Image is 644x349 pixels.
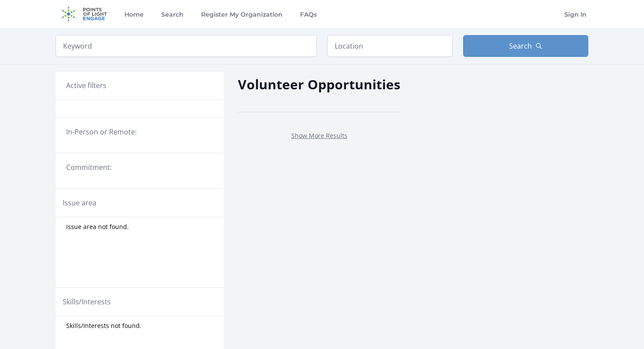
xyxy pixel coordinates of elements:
span: Issue area not found. [66,222,129,231]
legend: Issue area [63,197,96,208]
span: Search [509,41,532,51]
input: Location [327,35,453,57]
legend: In-Person or Remote: [66,127,213,137]
input: Keyword [56,35,317,57]
h3: Active filters [66,80,106,91]
legend: Commitment: [66,162,213,173]
h2: Volunteer Opportunities [238,74,400,94]
legend: Skills/Interests [63,296,111,307]
button: Search [463,35,588,57]
span: Skills/Interests not found. [66,321,142,330]
a: Show More Results [291,131,347,140]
